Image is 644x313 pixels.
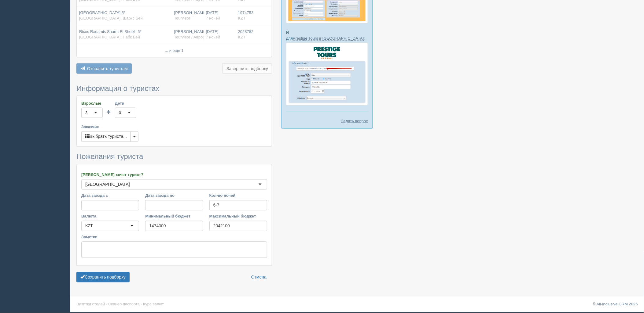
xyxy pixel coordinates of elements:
[286,43,368,106] img: prestige-tours-booking-form-crm-for-travel-agents.png
[85,110,87,116] div: 3
[76,302,105,307] a: Визитки отелей
[209,214,267,219] label: Максимальный бюджет
[81,131,131,142] button: Выбрать туриста...
[85,223,93,229] div: KZT
[79,35,140,39] span: [GEOGRAPHIC_DATA], Набк Бей
[174,35,213,39] span: Tourvisor / Аврора-БГ
[76,153,143,161] span: Пожелания туриста
[81,234,267,240] label: Заметки
[141,302,142,307] span: ·
[119,110,121,116] div: 0
[238,16,246,20] span: KZT
[174,16,190,20] span: Tourvisor
[76,272,130,282] button: Сохранить подборку
[286,30,368,41] p: И для :
[341,118,368,124] a: Задать вопрос
[106,302,107,307] span: ·
[238,10,254,15] span: 1974753
[174,10,201,21] div: [PERSON_NAME]
[206,10,233,21] div: [DATE]
[81,214,139,219] label: Валюта
[145,214,203,219] label: Минимальный бюджет
[76,85,272,92] h3: Информация о туристах
[143,302,164,307] a: Курс валют
[81,124,267,130] label: Заказчик
[145,193,203,199] label: Дата заезда по
[238,35,246,39] span: KZT
[206,35,220,39] span: 7 ночей
[77,44,272,57] td: ... и еще 1
[209,193,267,199] label: Кол-во ночей
[87,66,128,71] span: Отправить туристам
[76,63,132,74] button: Отправить туристам
[174,29,201,40] div: [PERSON_NAME]
[206,29,233,40] div: [DATE]
[247,272,270,282] a: Отмена
[85,182,130,188] div: [GEOGRAPHIC_DATA]
[209,200,267,210] input: 7-10 или 7,10,14
[81,172,267,178] label: [PERSON_NAME] хочет турист?
[79,29,142,34] span: Rixos Radamis Sharm El Sheikh 5*
[206,16,220,20] span: 7 ночей
[115,100,136,106] label: Дети
[81,100,103,106] label: Взрослые
[593,302,638,307] a: © All-Inclusive CRM 2025
[108,302,140,307] a: Сканер паспорта
[238,29,254,34] span: 2028782
[79,16,143,20] span: [GEOGRAPHIC_DATA], Шаркс Бей
[223,63,272,74] button: Завершить подборку
[79,10,125,15] span: [GEOGRAPHIC_DATA] 5*
[293,36,364,41] a: Prestige Tours в [GEOGRAPHIC_DATA]
[81,193,139,199] label: Дата заезда с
